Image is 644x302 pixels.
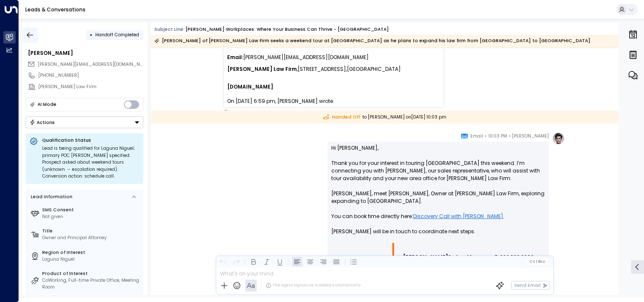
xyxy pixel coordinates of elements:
[90,29,93,40] div: •
[42,249,141,256] label: Region of Interest
[448,253,495,261] span: Sales Manager
[42,235,141,241] div: Owner and Principal Attorney
[298,66,347,72] span: [STREET_ADDRESS]
[42,213,141,220] div: Not given
[509,132,511,140] span: •
[512,132,549,140] span: [PERSON_NAME]
[42,145,140,180] div: Lead is being qualified for Laguna Niguel; primary POC [PERSON_NAME] specified. Prospect asked ab...
[297,66,298,72] span: ,
[42,137,140,143] p: Qualification Status
[227,83,273,90] strong: [DOMAIN_NAME]
[30,119,55,125] div: Actions
[231,256,241,267] button: Redo
[347,66,401,72] span: [GEOGRAPHIC_DATA]
[527,259,548,264] button: Cc|Bcc
[495,253,500,261] span: D:
[500,253,534,261] span: 202.303.3090
[470,132,483,140] span: Email
[26,116,143,128] button: Actions
[529,259,545,264] span: Cc Bcc
[185,26,389,33] div: [PERSON_NAME] Workplaces: Where Your Business Can Thrive - [GEOGRAPHIC_DATA]
[266,283,361,289] div: The agent signature is added automatically
[485,132,487,140] span: •
[331,243,545,299] div: Signature
[151,111,619,124] div: to [PERSON_NAME] on [DATE] 10:03 pm
[42,207,141,213] label: SMS Consent
[403,253,448,261] span: [PERSON_NAME]
[243,54,369,60] a: [PERSON_NAME][EMAIL_ADDRESS][DOMAIN_NAME]
[227,65,297,73] strong: [PERSON_NAME] Law Firm
[42,277,141,291] div: CoWorking, Full-time Private Office, Meeting Room
[346,66,347,72] span: ,
[29,194,72,200] div: Lead Information
[154,26,185,32] span: Subject Line:
[38,72,143,79] div: [PHONE_NUMBER]
[38,84,143,90] div: [PERSON_NAME] Law Firm
[42,228,141,235] label: Title
[38,61,143,68] span: charles@farrisfirm.com
[42,270,141,277] label: Product of Interest
[26,116,143,128] div: Button group with a nested menu
[323,114,360,121] span: Handed Off
[28,49,143,57] div: [PERSON_NAME]
[38,100,56,109] div: AI Mode
[25,6,86,13] a: Leads & Conversations
[227,97,440,105] p: On [DATE] 6:59 pm, [PERSON_NAME] wrote:
[331,144,545,243] p: Hi [PERSON_NAME], Thank you for your interest in touring [GEOGRAPHIC_DATA] this weekend. I’m conn...
[154,37,590,45] div: [PERSON_NAME] of [PERSON_NAME] Law Firm seeks a weekend tour at [GEOGRAPHIC_DATA] as he plans to ...
[95,32,139,38] span: Handoff Completed
[536,259,537,264] span: |
[413,213,503,220] a: Discovery Call with [PERSON_NAME]
[223,109,230,116] div: R
[227,84,273,90] a: [DOMAIN_NAME]
[552,132,565,145] img: profile-logo.png
[38,61,151,67] span: [PERSON_NAME][EMAIL_ADDRESS][DOMAIN_NAME]
[42,256,141,263] div: Laguna Niguel
[488,132,507,140] span: 10:03 PM
[227,54,243,61] strong: Email:
[218,256,228,267] button: Undo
